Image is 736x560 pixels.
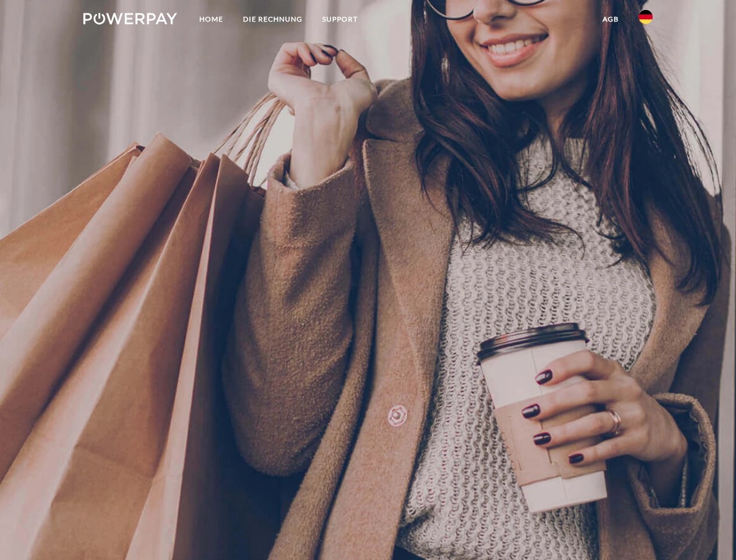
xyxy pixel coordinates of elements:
[312,9,368,30] a: SUPPORT
[639,10,653,24] img: de
[233,9,312,30] a: DIE RECHNUNG
[83,13,177,24] img: logo-powerpay-white.svg
[189,9,233,30] a: Home
[593,9,629,30] a: agb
